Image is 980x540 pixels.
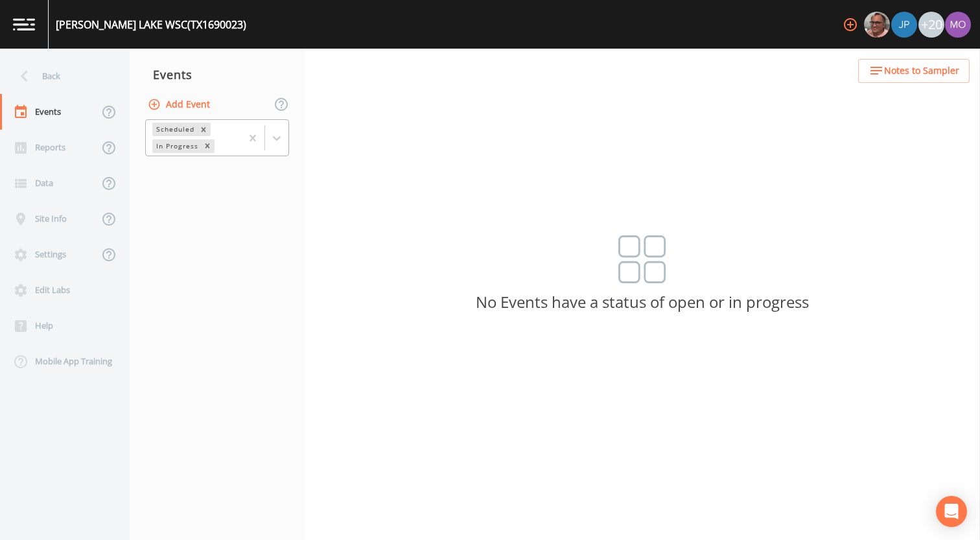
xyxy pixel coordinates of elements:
div: Events [130,58,305,91]
div: Mike Franklin [863,12,891,38]
div: Remove In Progress [200,139,215,153]
img: 41241ef155101aa6d92a04480b0d0000 [891,12,917,38]
button: Notes to Sampler [858,59,970,83]
div: +20 [918,12,944,38]
span: Notes to Sampler [884,63,959,79]
button: Add Event [145,93,215,117]
img: svg%3e [618,235,666,283]
img: e2d790fa78825a4bb76dcb6ab311d44c [864,12,890,38]
div: In Progress [152,139,200,153]
div: Remove Scheduled [196,123,211,136]
div: [PERSON_NAME] LAKE WSC (TX1690023) [56,17,246,32]
div: Open Intercom Messenger [936,496,967,527]
img: logo [13,18,35,30]
div: Joshua gere Paul [891,12,918,38]
p: No Events have a status of open or in progress [305,296,980,308]
img: 4e251478aba98ce068fb7eae8f78b90c [945,12,971,38]
div: Scheduled [152,123,196,136]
